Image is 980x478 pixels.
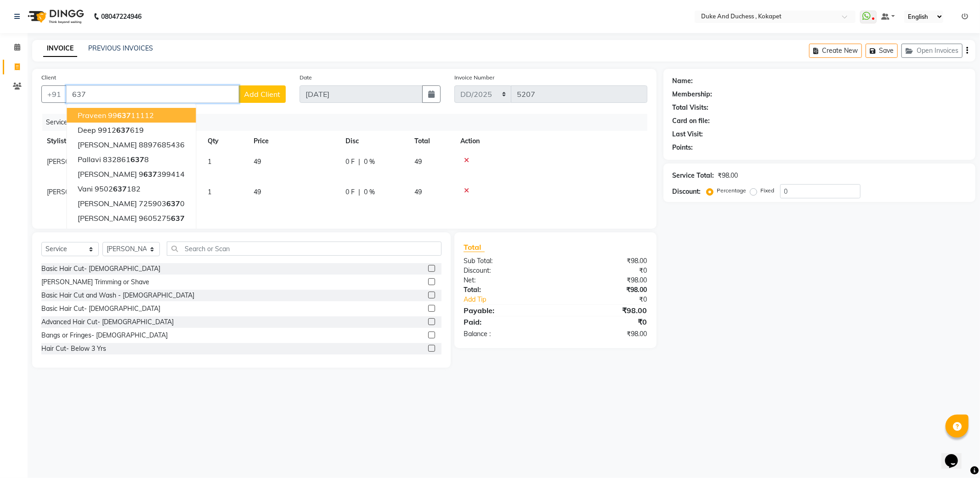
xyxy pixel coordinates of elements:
[254,188,261,196] span: 49
[139,169,185,179] ngb-highlight: 9 399414
[809,44,862,58] button: Create New
[78,155,101,164] span: Pallavi
[78,125,96,135] span: Deep
[117,111,131,120] span: 637
[143,169,157,179] span: 637
[364,187,375,197] span: 0 %
[761,186,775,195] label: Fixed
[78,184,93,193] span: vani
[464,242,485,252] span: Total
[457,266,555,276] div: Discount:
[673,90,713,99] div: Membership:
[78,111,106,120] span: Praveen
[47,157,98,166] span: [PERSON_NAME]
[457,329,555,339] div: Balance :
[409,131,455,152] th: Total
[101,4,142,29] b: 08047224946
[673,171,714,180] div: Service Total:
[66,85,239,103] input: Search by Name/Mobile/Email/Code
[244,90,280,99] span: Add Client
[95,184,141,193] ngb-highlight: 9502 182
[139,199,185,208] ngb-highlight: 725903 0
[555,266,654,276] div: ₹0
[254,157,261,166] span: 49
[717,186,747,195] label: Percentage
[41,85,67,103] button: +91
[555,305,654,316] div: ₹98.00
[171,214,185,223] span: 637
[43,40,77,57] a: INVOICE
[41,304,160,314] div: Basic Hair Cut- [DEMOGRAPHIC_DATA]
[103,155,149,164] ngb-highlight: 832861 8
[555,329,654,339] div: ₹98.00
[457,295,572,304] a: Add Tip
[555,285,654,295] div: ₹98.00
[139,228,185,237] ngb-highlight: 83193 51
[457,256,555,266] div: Sub Total:
[457,316,555,327] div: Paid:
[364,157,375,167] span: 0 %
[901,44,963,58] button: Open Invoices
[457,276,555,285] div: Net:
[300,73,312,82] label: Date
[78,228,137,237] span: [PERSON_NAME]
[139,214,185,223] ngb-highlight: 9605275
[673,143,693,152] div: Points:
[78,140,137,149] span: [PERSON_NAME]
[414,188,422,196] span: 49
[866,44,898,58] button: Save
[130,155,144,164] span: 637
[41,131,133,152] th: Stylist
[41,344,106,354] div: Hair Cut- Below 3 Yrs
[673,103,709,112] div: Total Visits:
[166,199,180,208] span: 637
[941,441,971,469] iframe: chat widget
[238,85,286,103] button: Add Client
[718,171,738,180] div: ₹98.00
[555,256,654,266] div: ₹98.00
[41,264,160,274] div: Basic Hair Cut- [DEMOGRAPHIC_DATA]
[208,157,211,166] span: 1
[42,114,654,131] div: Services
[346,157,355,167] span: 0 F
[414,157,422,166] span: 49
[167,242,442,256] input: Search or Scan
[162,228,176,237] span: 637
[248,131,340,152] th: Price
[41,73,56,82] label: Client
[572,295,654,304] div: ₹0
[455,131,647,152] th: Action
[41,331,168,340] div: Bangs or Fringes- [DEMOGRAPHIC_DATA]
[457,285,555,295] div: Total:
[673,129,703,139] div: Last Visit:
[78,199,137,208] span: [PERSON_NAME]
[673,116,710,126] div: Card on file:
[555,316,654,327] div: ₹0
[88,44,153,52] a: PREVIOUS INVOICES
[202,131,248,152] th: Qty
[23,4,86,29] img: logo
[555,276,654,285] div: ₹98.00
[78,169,137,179] span: [PERSON_NAME]
[41,317,174,327] div: Advanced Hair Cut- [DEMOGRAPHIC_DATA]
[673,76,693,86] div: Name:
[116,125,130,135] span: 637
[358,157,360,167] span: |
[139,140,185,149] ngb-highlight: 8897685436
[340,131,409,152] th: Disc
[454,73,494,82] label: Invoice Number
[41,277,149,287] div: [PERSON_NAME] Trimming or Shave
[673,187,701,197] div: Discount:
[47,188,98,196] span: [PERSON_NAME]
[457,305,555,316] div: Payable:
[346,187,355,197] span: 0 F
[113,184,127,193] span: 637
[208,188,211,196] span: 1
[41,291,194,300] div: Basic Hair Cut and Wash - [DEMOGRAPHIC_DATA]
[358,187,360,197] span: |
[78,214,137,223] span: [PERSON_NAME]
[108,111,154,120] ngb-highlight: 99 11112
[98,125,144,135] ngb-highlight: 9912 619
